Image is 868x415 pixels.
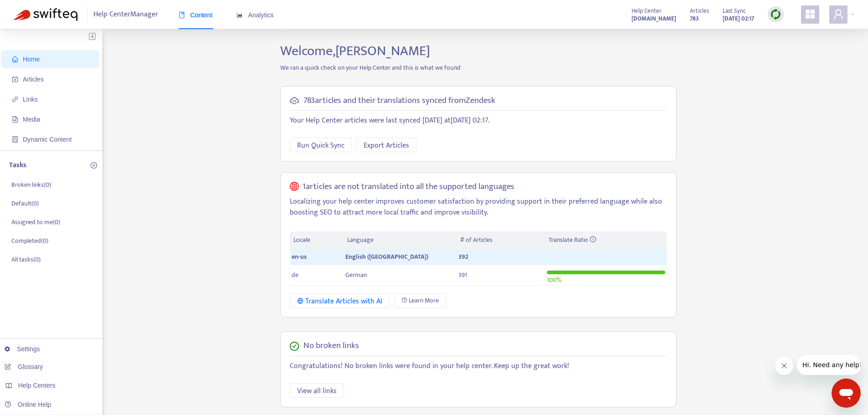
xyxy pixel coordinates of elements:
[303,96,495,106] h5: 783 articles and their translations synced from Zendesk
[690,6,709,16] span: Articles
[297,140,344,151] span: Run Quick Sync
[11,180,51,190] p: Broken links ( 0 )
[394,293,446,308] a: Learn More
[23,56,40,63] span: Home
[290,96,299,105] span: cloud-sync
[290,342,299,351] span: check-circle
[11,199,39,208] p: Default ( 0 )
[723,6,746,16] span: Last Sync
[290,231,344,249] th: Locale
[91,162,97,169] span: plus-circle
[280,40,430,62] span: Welcome, [PERSON_NAME]
[12,76,18,82] span: account-book
[12,116,18,123] span: file-image
[345,270,367,280] span: German
[290,115,667,126] p: Your Help Center articles were last synced [DATE] at [DATE] 02:17 .
[11,255,41,264] p: All tasks ( 0 )
[23,76,44,83] span: Articles
[11,217,60,227] p: Assigned to me ( 0 )
[179,11,213,19] span: Content
[9,160,26,171] p: Tasks
[632,6,662,16] span: Help Center
[344,231,457,249] th: Language
[5,345,40,353] a: Settings
[236,11,274,19] span: Analytics
[364,140,409,151] span: Export Articles
[18,382,56,389] span: Help Centers
[723,14,754,24] strong: [DATE] 02:17
[292,251,307,262] span: en-us
[345,251,428,262] span: English ([GEOGRAPHIC_DATA])
[805,9,816,20] span: appstore
[832,379,861,408] iframe: Schaltfläche zum Öffnen des Messaging-Fensters
[303,341,359,351] h5: No broken links
[458,270,467,280] span: 391
[297,385,337,397] span: View all links
[14,8,77,21] img: Swifteq
[458,251,468,262] span: 392
[273,63,683,72] p: We ran a quick check on your Help Center and this is what we found
[297,296,382,307] div: Translate Articles with AI
[290,293,390,308] button: Translate Articles with AI
[12,56,18,62] span: home
[290,383,344,398] button: View all links
[690,14,699,24] strong: 783
[549,235,663,245] div: Translate Ratio
[292,270,298,280] span: de
[356,138,416,152] button: Export Articles
[457,231,544,249] th: # of Articles
[93,6,158,23] span: Help Center Manager
[833,9,844,20] span: user
[179,12,185,18] span: book
[303,182,514,192] h5: 1 articles are not translated into all the supported languages
[775,357,793,375] iframe: Nachricht schließen
[12,96,18,102] span: link
[290,361,667,372] p: Congratulations! No broken links were found in your help center. Keep up the great work!
[632,13,676,24] a: [DOMAIN_NAME]
[770,9,781,20] img: sync.dc5367851b00ba804db3.png
[290,182,299,192] span: global
[23,116,40,123] span: Media
[5,401,51,408] a: Online Help
[12,136,18,143] span: container
[236,12,243,18] span: area-chart
[23,96,38,103] span: Links
[290,196,667,218] p: Localizing your help center improves customer satisfaction by providing support in their preferre...
[5,363,43,370] a: Glossary
[547,275,561,285] span: 100 %
[409,296,439,306] span: Learn More
[5,6,66,14] span: Hi. Need any help?
[797,355,861,375] iframe: Nachricht vom Unternehmen
[11,236,48,246] p: Completed ( 0 )
[290,138,352,152] button: Run Quick Sync
[23,136,72,143] span: Dynamic Content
